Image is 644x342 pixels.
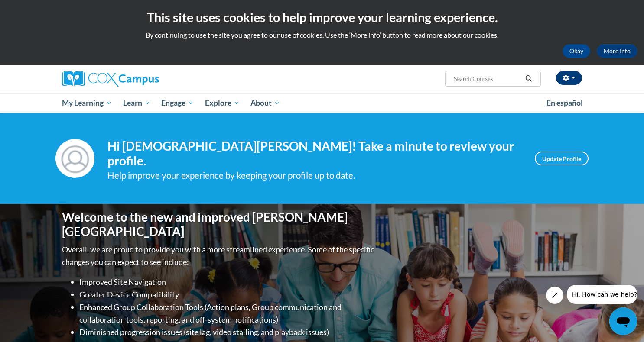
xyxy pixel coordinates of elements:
[250,98,280,108] span: About
[245,93,286,113] a: About
[546,98,583,107] span: En español
[567,285,637,304] iframe: Message from company
[79,301,376,326] li: Enhanced Group Collaboration Tools (Action plans, Group communication and collaboration tools, re...
[62,98,112,108] span: My Learning
[56,93,117,113] a: My Learning
[563,44,590,58] button: Okay
[62,243,376,268] p: Overall, we are proud to provide you with a more streamlined experience. Some of the specific cha...
[49,93,595,113] div: Main menu
[541,94,589,112] a: En español
[535,152,589,165] a: Update Profile
[79,326,376,339] li: Diminished progression issues (site lag, video stalling, and playback issues)
[107,168,522,183] div: Help improve your experience by keeping your profile up to date.
[7,9,637,26] h2: This site uses cookies to help improve your learning experience.
[205,98,240,108] span: Explore
[79,276,376,288] li: Improved Site Navigation
[62,71,159,87] img: Cox Campus
[597,44,637,58] a: More Info
[199,93,245,113] a: Explore
[609,307,637,335] iframe: Button to launch messaging window
[62,210,376,239] h1: Welcome to the new and improved [PERSON_NAME][GEOGRAPHIC_DATA]
[546,287,563,304] iframe: Close message
[556,71,582,85] button: Account Settings
[79,288,376,301] li: Greater Device Compatibility
[161,98,194,108] span: Engage
[123,98,150,108] span: Learn
[62,71,227,87] a: Cox Campus
[117,93,156,113] a: Learn
[156,93,199,113] a: Engage
[522,74,535,84] button: Search
[7,30,637,40] p: By continuing to use the site you agree to our use of cookies. Use the ‘More info’ button to read...
[55,139,94,178] img: Profile Image
[453,74,522,84] input: Search Courses
[107,139,522,168] h4: Hi [DEMOGRAPHIC_DATA][PERSON_NAME]! Take a minute to review your profile.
